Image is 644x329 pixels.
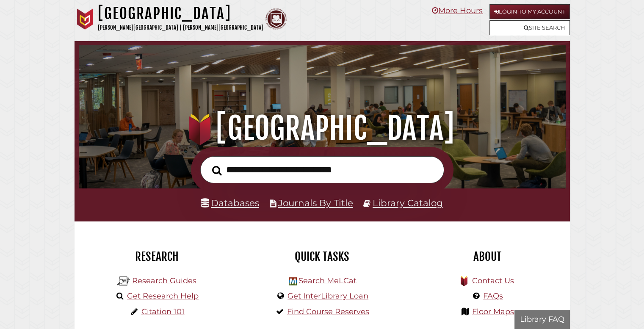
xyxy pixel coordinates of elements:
[373,197,443,208] a: Library Catalog
[141,307,185,316] a: Citation 101
[208,163,226,178] button: Search
[472,307,514,316] a: Floor Maps
[432,6,483,15] a: More Hours
[489,4,570,19] a: Login to My Account
[212,165,222,175] i: Search
[265,8,287,30] img: Calvin Theological Seminary
[489,20,570,35] a: Site Search
[472,276,514,285] a: Contact Us
[287,307,369,316] a: Find Course Reserves
[75,8,96,30] img: Calvin University
[201,197,259,208] a: Databases
[98,4,263,23] h1: [GEOGRAPHIC_DATA]
[98,23,263,33] p: [PERSON_NAME][GEOGRAPHIC_DATA] | [PERSON_NAME][GEOGRAPHIC_DATA]
[287,291,368,301] a: Get InterLibrary Loan
[483,291,503,301] a: FAQs
[127,291,199,301] a: Get Research Help
[81,249,233,264] h2: Research
[117,275,130,288] img: Hekman Library Logo
[298,276,356,285] a: Search MeLCat
[246,249,398,264] h2: Quick Tasks
[289,277,297,285] img: Hekman Library Logo
[88,110,556,147] h1: [GEOGRAPHIC_DATA]
[132,276,196,285] a: Research Guides
[278,197,353,208] a: Journals By Title
[411,249,564,264] h2: About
